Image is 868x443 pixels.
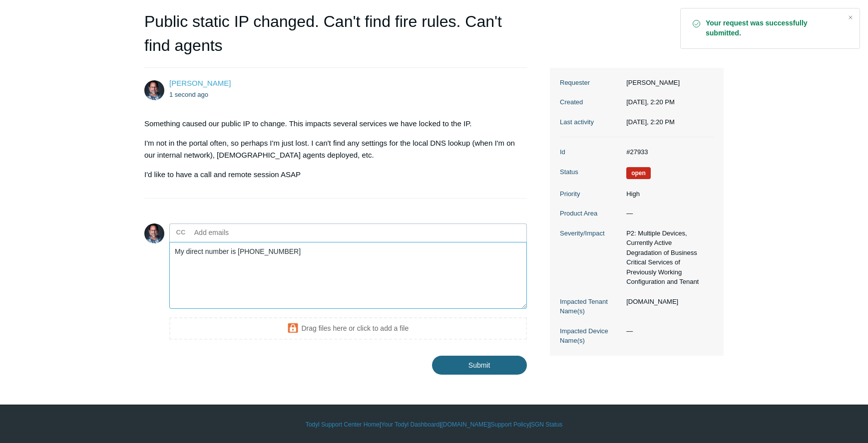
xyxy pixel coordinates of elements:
[169,91,208,98] time: 09/04/2025, 14:20
[190,225,298,240] input: Add emails
[144,137,517,161] p: I'm not in the portal often, so perhaps I'm just lost. I can't find any settings for the local DN...
[621,78,714,88] dd: [PERSON_NAME]
[491,420,529,429] a: Support Policy
[560,78,621,88] dt: Requester
[531,420,562,429] a: SGN Status
[621,209,714,219] dd: —
[621,189,714,199] dd: High
[169,79,231,87] a: [PERSON_NAME]
[560,209,621,219] dt: Product Area
[621,326,714,336] dd: —
[176,225,186,240] label: CC
[706,18,840,38] strong: Your request was successfully submitted.
[560,97,621,107] dt: Created
[306,420,380,429] a: Todyl Support Center Home
[844,10,858,24] div: Close
[169,242,527,309] textarea: Add your reply
[144,9,527,68] h1: Public static IP changed. Can't find fire rules. Can't find agents
[626,98,675,106] time: 09/04/2025, 14:20
[626,167,651,179] span: We are working on a response for you
[560,167,621,177] dt: Status
[144,169,517,181] p: I'd like to have a call and remote session ASAP
[560,117,621,127] dt: Last activity
[560,147,621,157] dt: Id
[560,228,621,238] dt: Severity/Impact
[621,228,714,287] dd: P2: Multiple Devices, Currently Active Degradation of Business Critical Services of Previously Wo...
[441,420,489,429] a: [DOMAIN_NAME]
[144,420,724,429] div: | | | |
[432,356,527,375] input: Submit
[144,118,517,130] p: Something caused our public IP to change. This impacts several services we have locked to the IP.
[169,79,231,87] span: David Bennett
[621,147,714,157] dd: #27933
[381,420,439,429] a: Your Todyl Dashboard
[626,118,675,126] time: 09/04/2025, 14:20
[560,297,621,316] dt: Impacted Tenant Name(s)
[560,189,621,199] dt: Priority
[560,326,621,346] dt: Impacted Device Name(s)
[621,297,714,307] dd: [DOMAIN_NAME]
